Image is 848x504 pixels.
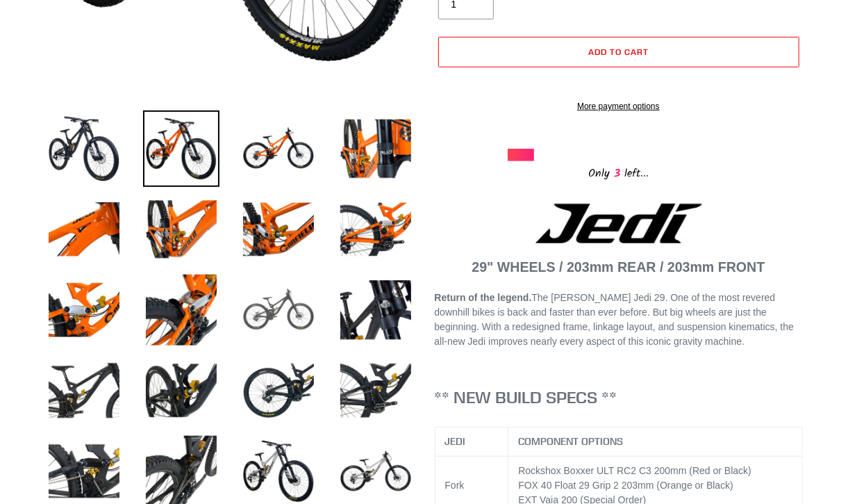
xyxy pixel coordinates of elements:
img: Load image into Gallery viewer, JEDI 29 - Complete Bike [143,191,219,268]
img: Load image into Gallery viewer, JEDI 29 - Complete Bike [338,191,414,268]
img: Load image into Gallery viewer, JEDI 29 - Complete Bike [46,352,122,429]
img: Load image into Gallery viewer, JEDI 29 - Complete Bike [240,272,317,348]
th: COMPONENT OPTIONS [508,427,803,456]
p: The [PERSON_NAME] Jedi 29. One of the most revered downhill bikes is back and faster than ever be... [435,291,803,349]
img: Load image into Gallery viewer, JEDI 29 - Complete Bike [240,111,317,187]
img: Load image into Gallery viewer, JEDI 29 - Complete Bike [240,352,317,429]
span: FOX 40 Float 29 Grip 2 203mm (Orange or Black) [518,480,733,491]
img: Load image into Gallery viewer, JEDI 29 - Complete Bike [240,191,317,268]
strong: 29" WHEELS / 203mm REAR / 203mm FRONT [472,259,765,275]
img: Load image into Gallery viewer, JEDI 29 - Complete Bike [338,111,414,187]
div: Only left... [508,161,730,183]
img: Load image into Gallery viewer, JEDI 29 - Complete Bike [46,191,122,268]
img: Load image into Gallery viewer, JEDI 29 - Complete Bike [338,352,414,429]
img: Load image into Gallery viewer, JEDI 29 - Complete Bike [143,272,219,348]
a: More payment options [438,100,799,113]
img: Jedi Logo [535,204,702,243]
strong: Return of the legend. [435,292,532,303]
img: Load image into Gallery viewer, JEDI 29 - Complete Bike [46,111,122,187]
img: Load image into Gallery viewer, JEDI 29 - Complete Bike [143,111,219,187]
img: Load image into Gallery viewer, JEDI 29 - Complete Bike [143,352,219,429]
span: 3 [610,165,624,182]
img: Load image into Gallery viewer, JEDI 29 - Complete Bike [338,272,414,348]
span: Rockshox Boxxer ULT RC2 C3 200mm (Red or Black) [518,465,751,476]
span: Add to cart [588,47,649,57]
th: JEDI [435,427,508,456]
h3: ** NEW BUILD SPECS ** [435,387,803,407]
button: Add to cart [438,37,799,67]
img: Load image into Gallery viewer, JEDI 29 - Complete Bike [46,272,122,348]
